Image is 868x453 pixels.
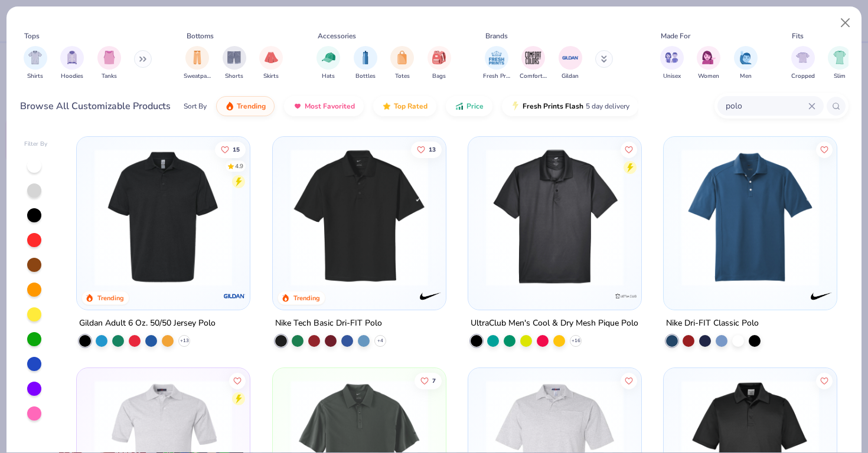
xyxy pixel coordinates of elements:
button: Like [410,141,441,157]
span: + 16 [571,337,580,344]
button: filter button [354,46,377,81]
span: Shirts [27,72,43,81]
span: 7 [432,378,435,384]
span: 5 day delivery [586,100,629,113]
img: Totes Image [396,51,409,64]
span: Skirts [263,72,279,81]
button: filter button [60,46,84,81]
button: Like [621,373,637,389]
span: Men [740,72,752,81]
img: 64756ea5-4699-42a2-b186-d8e4593bce77 [285,149,434,286]
div: filter for Hats [316,46,340,81]
img: Hoodies Image [66,51,79,64]
div: Brands [485,31,508,41]
div: Browse All Customizable Products [20,99,171,113]
button: Trending [216,96,275,116]
span: Bags [432,72,446,81]
button: filter button [520,46,547,81]
span: Women [698,72,719,81]
img: dfc7bb9a-27cb-44e4-8f3e-15586689f92a [676,149,825,286]
div: filter for Men [734,46,758,81]
button: filter button [184,46,211,81]
span: Price [466,101,484,111]
button: Fresh Prints Flash5 day delivery [502,96,638,116]
button: filter button [791,46,815,81]
button: Like [816,373,833,389]
div: filter for Gildan [559,46,582,81]
input: Try "T-Shirt" [725,99,808,113]
span: Bottles [355,72,376,81]
img: Men Image [739,51,752,64]
button: filter button [24,46,47,81]
button: Like [215,141,246,157]
img: 8b8aa6ba-93bc-462d-b910-811b585bc36f [480,149,629,286]
div: filter for Cropped [791,46,815,81]
button: filter button [259,46,283,81]
div: Made For [661,31,690,41]
span: Unisex [663,72,681,81]
button: Like [229,373,246,389]
button: filter button [828,46,851,81]
img: TopRated.gif [382,101,391,111]
img: Tanks Image [103,51,116,64]
span: Shorts [225,72,243,81]
span: 13 [428,146,435,152]
div: filter for Comfort Colors [520,46,547,81]
img: Gildan Image [562,49,579,67]
img: Gildan logo [223,284,247,308]
div: Fits [792,31,804,41]
img: Comfort Colors Image [524,49,542,67]
button: filter button [559,46,582,81]
img: Skirts Image [265,51,278,64]
span: Fresh Prints [483,72,510,81]
span: 15 [233,146,240,152]
button: filter button [97,46,121,81]
div: filter for Slim [828,46,851,81]
img: Shorts Image [227,51,241,64]
div: Gildan Adult 6 Oz. 50/50 Jersey Polo [79,316,216,331]
div: Nike Dri-FIT Classic Polo [666,316,759,331]
div: Nike Tech Basic Dri-FIT Polo [275,316,382,331]
span: Slim [834,72,846,81]
span: Most Favorited [305,101,355,111]
button: filter button [390,46,414,81]
span: + 4 [377,337,383,344]
span: + 13 [180,337,189,344]
button: filter button [697,46,720,81]
img: Sweatpants Image [191,51,204,64]
div: filter for Hoodies [60,46,84,81]
div: UltraClub Men's Cool & Dry Mesh Pique Polo [471,316,638,331]
button: Like [414,373,441,389]
span: Fresh Prints Flash [523,101,583,111]
img: most_fav.gif [293,101,302,111]
img: Cropped Image [796,51,810,64]
div: filter for Skirts [259,46,283,81]
img: Bottles Image [359,51,372,64]
img: Nike logo [419,284,442,308]
button: filter button [483,46,510,81]
span: Gildan [562,72,579,81]
div: Sort By [184,101,207,111]
button: Top Rated [373,96,436,116]
div: filter for Tanks [97,46,121,81]
button: filter button [734,46,758,81]
div: filter for Women [697,46,720,81]
div: filter for Sweatpants [184,46,211,81]
div: Accessories [318,31,356,41]
img: Bags Image [432,51,445,64]
img: flash.gif [511,101,520,111]
span: Sweatpants [184,72,211,81]
img: UltraClub logo [614,284,638,308]
img: 58f3562e-1865-49f9-a059-47c567f7ec2e [89,149,238,286]
img: trending.gif [225,101,234,111]
div: filter for Shirts [24,46,47,81]
button: Most Favorited [284,96,364,116]
img: Unisex Image [665,51,678,64]
img: Nike logo [810,284,833,308]
button: filter button [428,46,451,81]
button: filter button [316,46,340,81]
button: Like [621,141,637,157]
img: Shirts Image [28,51,42,64]
span: Hats [322,72,335,81]
div: filter for Bags [428,46,451,81]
